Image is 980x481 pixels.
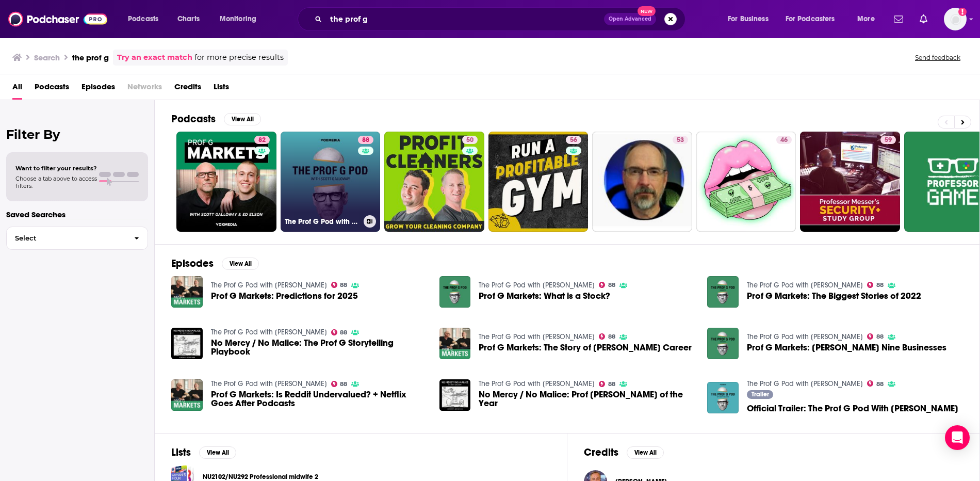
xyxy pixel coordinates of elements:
[285,217,360,226] h3: The Prof G Pod with [PERSON_NAME]
[747,281,863,290] a: The Prof G Pod with Scott Galloway
[171,446,236,459] a: ListsView All
[488,132,589,232] a: 56
[127,78,162,100] span: Networks
[331,381,348,387] a: 88
[6,210,148,219] p: Saved Searches
[72,53,109,62] h3: the prof g
[890,10,907,28] a: Show notifications dropdown
[211,328,327,336] a: The Prof G Pod with Scott Galloway
[462,136,478,144] a: 50
[479,390,695,408] a: No Mercy / No Malice: Prof G Person of the Year
[340,330,347,335] span: 88
[880,136,896,144] a: 59
[747,343,946,352] a: Prof G Markets: Scott’s Nine Businesses
[220,12,256,26] span: Monitoring
[177,12,200,26] span: Charts
[638,6,656,16] span: New
[800,132,900,232] a: 59
[945,425,970,450] div: Open Intercom Messenger
[224,113,261,125] button: View All
[384,132,484,232] a: 50
[281,132,381,232] a: 88The Prof G Pod with [PERSON_NAME]
[599,282,615,288] a: 88
[358,136,373,144] a: 88
[885,135,892,146] span: 59
[171,446,191,459] h2: Lists
[608,334,615,339] span: 88
[780,135,788,146] span: 46
[258,135,266,146] span: 82
[604,13,656,25] button: Open AdvancedNew
[479,332,595,341] a: The Prof G Pod with Scott Galloway
[584,446,618,459] h2: Credits
[81,78,115,100] a: Episodes
[6,127,148,142] h2: Filter By
[867,282,884,288] a: 88
[944,8,967,30] img: User Profile
[211,390,427,408] span: Prof G Markets: Is Reddit Undervalued? + Netflix Goes After Podcasts
[194,52,284,63] span: for more precise results
[213,11,270,27] button: open menu
[592,132,692,232] a: 53
[171,276,203,308] img: Prof G Markets: Predictions for 2025
[728,12,769,26] span: For Business
[171,11,206,27] a: Charts
[174,78,201,100] span: Credits
[850,11,888,27] button: open menu
[779,11,850,27] button: open menu
[673,136,688,144] a: 53
[479,292,610,300] a: Prof G Markets: What is a Stock?
[608,283,615,287] span: 88
[479,379,595,388] a: The Prof G Pod with Scott Galloway
[747,404,958,413] span: Official Trailer: The Prof G Pod With [PERSON_NAME]
[566,136,581,144] a: 56
[867,380,884,387] a: 88
[599,333,615,340] a: 88
[34,53,60,62] h3: Search
[439,328,471,359] img: Prof G Markets: The Story of Scott’s Career
[439,379,471,411] img: No Mercy / No Malice: Prof G Person of the Year
[599,381,615,387] a: 88
[331,282,348,288] a: 88
[876,382,884,387] span: 88
[8,9,107,29] img: Podchaser - Follow, Share and Rate Podcasts
[211,292,358,300] a: Prof G Markets: Predictions for 2025
[171,113,261,125] a: PodcastsView All
[15,175,97,189] span: Choose a tab above to access filters.
[609,17,651,22] span: Open Advanced
[747,332,863,341] a: The Prof G Pod with Scott Galloway
[707,276,739,308] img: Prof G Markets: The Biggest Stories of 2022
[326,11,604,27] input: Search podcasts, credits, & more...
[171,379,203,411] img: Prof G Markets: Is Reddit Undervalued? + Netflix Goes After Podcasts
[747,404,958,413] a: Official Trailer: The Prof G Pod With Scott Galloway
[627,446,664,459] button: View All
[439,276,471,308] img: Prof G Markets: What is a Stock?
[121,11,172,27] button: open menu
[128,12,158,26] span: Podcasts
[479,390,695,408] span: No Mercy / No Malice: Prof [PERSON_NAME] of the Year
[747,292,921,300] span: Prof G Markets: The Biggest Stories of 2022
[857,12,875,26] span: More
[776,136,792,144] a: 46
[916,10,932,28] a: Show notifications dropdown
[117,52,192,63] a: Try an exact match
[340,283,347,287] span: 88
[958,8,967,16] svg: Add a profile image
[479,343,692,352] a: Prof G Markets: The Story of Scott’s Career
[707,328,739,359] img: Prof G Markets: Scott’s Nine Businesses
[6,227,148,250] button: Select
[707,382,739,413] img: Official Trailer: The Prof G Pod With Scott Galloway
[752,391,769,397] span: Trailer
[176,132,276,232] a: 82
[340,382,347,387] span: 88
[747,343,946,352] span: Prof G Markets: [PERSON_NAME] Nine Businesses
